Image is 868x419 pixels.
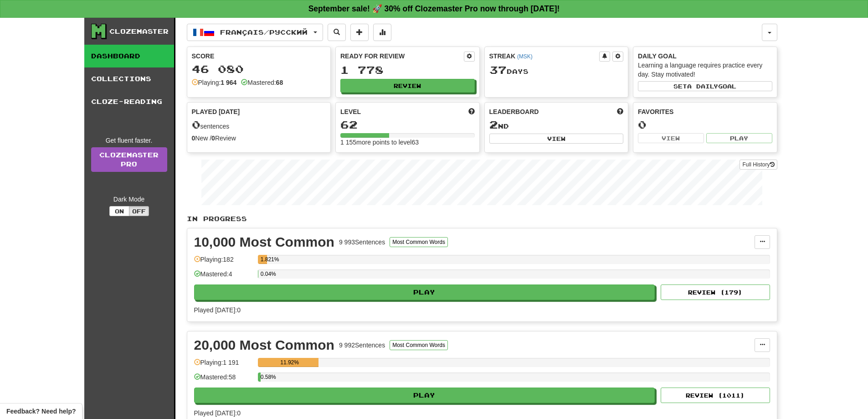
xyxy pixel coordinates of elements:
[91,136,167,145] div: Get fluent faster.
[129,206,149,216] button: Off
[638,81,772,91] button: Seta dailygoal
[192,63,326,75] div: 46 080
[192,118,200,131] span: 0
[194,358,253,373] div: Playing: 1 191
[211,134,215,142] strong: 0
[6,407,76,416] span: Open feedback widget
[84,67,174,90] a: Collections
[517,53,533,60] a: (MSK)
[390,237,448,247] button: Most Common Words
[192,134,326,143] div: New / Review
[91,195,167,204] div: Dark Mode
[194,269,253,285] div: Mastered: 4
[194,409,241,417] span: Played [DATE]: 0
[340,107,361,116] span: Level
[192,119,326,131] div: sentences
[489,52,600,61] div: Streak
[340,138,475,147] div: 1 155 more points to level 63
[638,61,772,79] div: Learning a language requires practice every day. Stay motivated!
[220,28,308,36] span: Français / Русский
[221,79,236,86] strong: 1 964
[261,255,267,264] div: 1.821%
[661,388,770,403] button: Review (1011)
[489,64,624,76] div: Day s
[489,107,539,116] span: Leaderboard
[638,107,772,116] div: Favorites
[687,83,718,89] span: a daily
[350,24,369,41] button: Add sentence to collection
[328,24,346,41] button: Search sentences
[373,24,391,41] button: More stats
[84,90,174,113] a: Cloze-Reading
[617,107,623,116] span: This week in points, UTC
[740,160,777,170] button: Full History
[638,133,704,143] button: View
[340,79,475,93] button: Review
[109,27,169,36] div: Clozemaster
[91,147,167,172] a: ClozemasterPro
[192,52,326,61] div: Score
[194,235,334,249] div: 10,000 Most Common
[706,133,772,143] button: Play
[84,45,174,67] a: Dashboard
[194,255,253,270] div: Playing: 182
[192,134,195,142] strong: 0
[661,285,770,300] button: Review (179)
[489,63,507,76] span: 37
[192,78,237,87] div: Playing:
[187,214,777,223] p: In Progress
[109,206,129,216] button: On
[187,24,323,41] button: Français/Русский
[390,340,448,350] button: Most Common Words
[194,306,241,314] span: Played [DATE]: 0
[192,107,240,116] span: Played [DATE]
[489,134,624,144] button: View
[194,372,253,388] div: Mastered: 58
[194,388,655,403] button: Play
[468,107,475,116] span: Score more points to level up
[638,119,772,130] div: 0
[261,358,319,367] div: 11.92%
[340,52,464,61] div: Ready for Review
[276,79,283,86] strong: 68
[340,119,475,130] div: 62
[638,52,772,61] div: Daily Goal
[339,238,385,247] div: 9 993 Sentences
[489,118,498,131] span: 2
[308,4,560,13] strong: September sale! 🚀 30% off Clozemaster Pro now through [DATE]!
[489,119,624,131] div: nd
[339,341,385,350] div: 9 992 Sentences
[194,338,334,352] div: 20,000 Most Common
[241,78,283,87] div: Mastered:
[194,285,655,300] button: Play
[340,64,475,76] div: 1 778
